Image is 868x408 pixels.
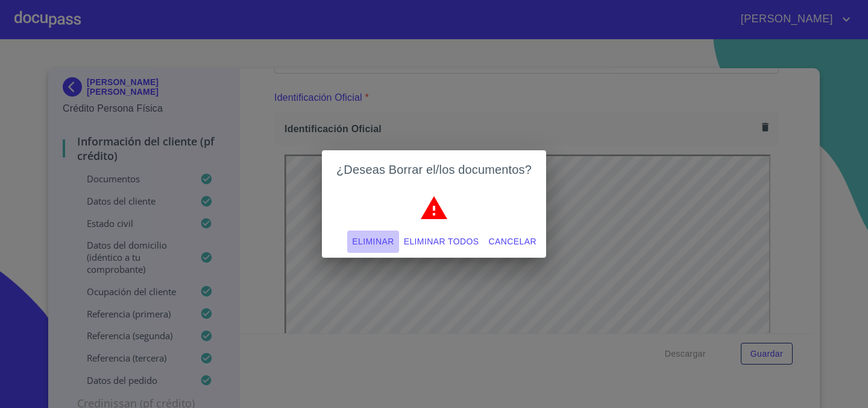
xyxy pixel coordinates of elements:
[336,160,532,179] h2: ¿Deseas Borrar el/los documentos?
[399,231,484,253] button: Eliminar todos
[484,231,541,253] button: Cancelar
[404,234,479,249] span: Eliminar todos
[489,234,536,249] span: Cancelar
[347,231,398,253] button: Eliminar
[352,234,394,249] span: Eliminar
